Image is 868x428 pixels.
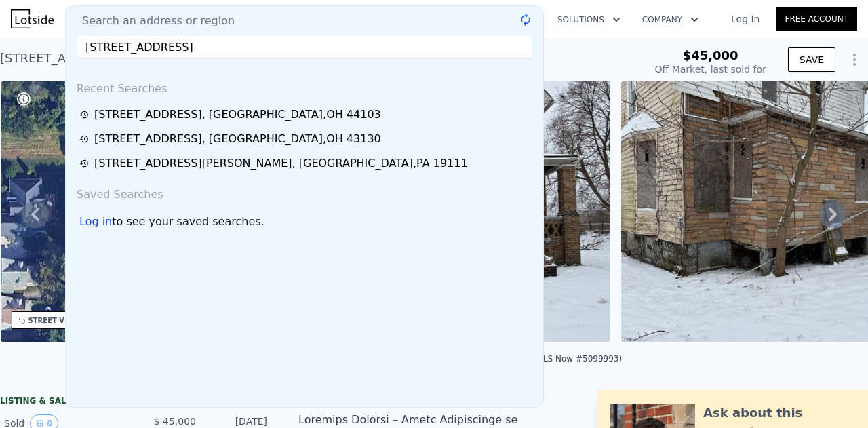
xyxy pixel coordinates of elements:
div: Recent Searches [71,70,538,102]
button: Company [631,7,709,32]
button: SAVE [788,47,835,72]
div: Off Market, last sold for [655,62,766,76]
div: [STREET_ADDRESS][PERSON_NAME] , [GEOGRAPHIC_DATA] , PA 19111 [94,155,468,172]
div: STREET VIEW [28,315,79,326]
div: [STREET_ADDRESS] , [GEOGRAPHIC_DATA] , OH 43130 [94,131,381,147]
span: $45,000 [683,48,738,62]
button: Show Options [841,46,868,73]
a: [STREET_ADDRESS], [GEOGRAPHIC_DATA],OH 44103 [79,106,534,123]
span: Search an address or region [71,13,235,29]
div: Log in [79,214,112,230]
span: $ 45,000 [154,416,196,427]
span: to see your saved searches. [112,214,264,230]
a: [STREET_ADDRESS], [GEOGRAPHIC_DATA],OH 43130 [79,131,534,147]
a: [STREET_ADDRESS][PERSON_NAME], [GEOGRAPHIC_DATA],PA 19111 [79,155,534,172]
input: Enter an address, city, region, neighborhood or zip code [77,35,532,59]
img: Lotside [11,9,54,28]
a: Free Account [776,7,857,31]
a: Log In [715,12,776,26]
button: Solutions [547,7,631,32]
div: Saved Searches [71,176,538,208]
div: [STREET_ADDRESS] , [GEOGRAPHIC_DATA] , OH 44103 [94,106,381,123]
